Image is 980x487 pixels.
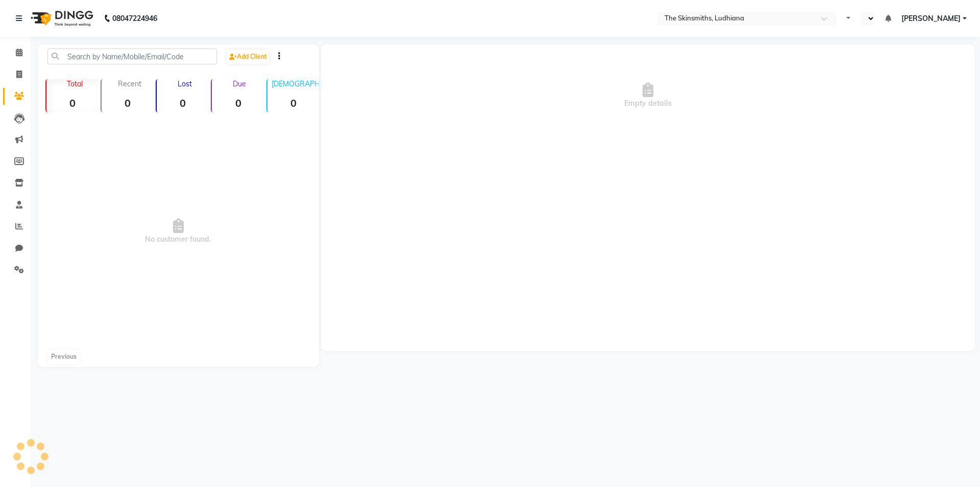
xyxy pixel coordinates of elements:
a: Add Client [227,50,269,64]
img: logo [26,4,96,33]
span: No customer found. [38,117,319,346]
strong: 0 [267,97,320,109]
b: 08047224946 [112,4,157,33]
div: Empty details [321,44,975,147]
p: [DEMOGRAPHIC_DATA] [272,79,320,88]
p: Due [214,79,264,88]
strong: 0 [102,97,154,109]
p: Lost [161,79,209,88]
strong: 0 [157,97,209,109]
span: [PERSON_NAME] [901,13,961,24]
p: Recent [106,79,154,88]
input: Search by Name/Mobile/Email/Code [47,49,217,64]
strong: 0 [46,97,99,109]
strong: 0 [212,97,264,109]
p: Total [51,79,99,88]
